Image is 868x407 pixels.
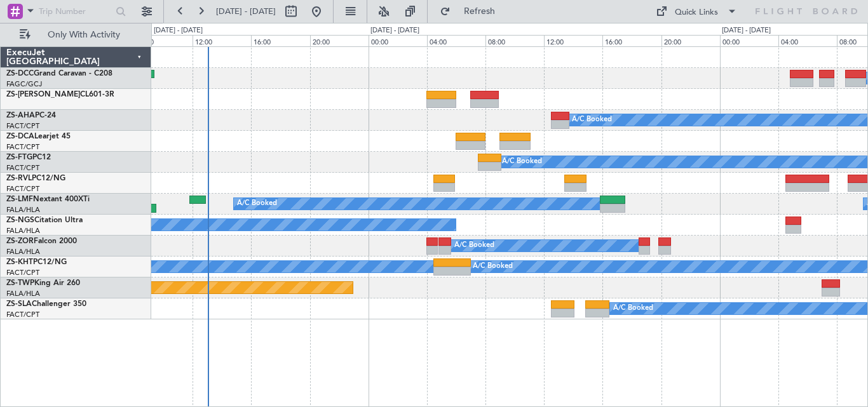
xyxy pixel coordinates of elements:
div: A/C Booked [613,299,653,318]
div: 20:00 [661,35,720,46]
span: ZS-[PERSON_NAME] [6,91,80,98]
div: 20:00 [310,35,369,46]
button: Refresh [434,1,510,22]
span: ZS-SLA [6,300,32,308]
span: ZS-ZOR [6,237,34,245]
a: FAGC/GCJ [6,79,42,89]
div: Quick Links [675,6,718,19]
a: ZS-[PERSON_NAME]CL601-3R [6,91,114,98]
div: 12:00 [193,35,251,46]
span: ZS-DCC [6,70,34,77]
button: Only With Activity [14,25,138,45]
a: FALA/HLA [6,289,40,298]
a: FACT/CPT [6,121,39,131]
a: ZS-NGSCitation Ultra [6,217,83,224]
a: FALA/HLA [6,226,40,236]
span: ZS-DCA [6,133,34,140]
a: FACT/CPT [6,268,39,277]
a: FACT/CPT [6,184,39,194]
a: ZS-TWPKing Air 260 [6,279,80,287]
a: FACT/CPT [6,142,39,152]
span: ZS-LMF [6,196,33,203]
span: ZS-FTG [6,154,32,161]
div: A/C Booked [237,194,277,213]
div: 00:00 [369,35,427,46]
div: 08:00 [134,35,193,46]
div: 08:00 [485,35,544,46]
span: ZS-RVL [6,175,32,182]
div: A/C Booked [502,152,542,171]
span: ZS-TWP [6,279,34,287]
a: ZS-SLAChallenger 350 [6,300,86,308]
a: ZS-KHTPC12/NG [6,258,67,266]
a: FACT/CPT [6,163,39,173]
span: Refresh [453,7,506,16]
input: Trip Number [39,2,112,21]
div: [DATE] - [DATE] [722,25,771,36]
button: Quick Links [649,1,743,22]
a: FALA/HLA [6,247,40,257]
div: 00:00 [720,35,778,46]
span: Only With Activity [33,30,134,39]
div: [DATE] - [DATE] [370,25,419,36]
a: FALA/HLA [6,205,40,215]
div: [DATE] - [DATE] [154,25,203,36]
div: 04:00 [778,35,837,46]
div: 16:00 [251,35,309,46]
a: ZS-LMFNextant 400XTi [6,196,90,203]
a: FACT/CPT [6,310,39,319]
a: ZS-DCCGrand Caravan - C208 [6,70,112,77]
div: A/C Booked [473,257,513,276]
span: ZS-KHT [6,258,33,266]
a: ZS-FTGPC12 [6,154,51,161]
div: 16:00 [602,35,661,46]
div: 04:00 [427,35,485,46]
span: ZS-NGS [6,217,34,224]
a: ZS-ZORFalcon 2000 [6,237,77,245]
span: ZS-AHA [6,112,35,119]
div: A/C Booked [454,236,494,255]
span: [DATE] - [DATE] [216,6,276,17]
a: ZS-AHAPC-24 [6,112,56,119]
div: 12:00 [544,35,602,46]
a: ZS-RVLPC12/NG [6,175,65,182]
a: ZS-DCALearjet 45 [6,133,71,140]
div: A/C Booked [572,110,612,130]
